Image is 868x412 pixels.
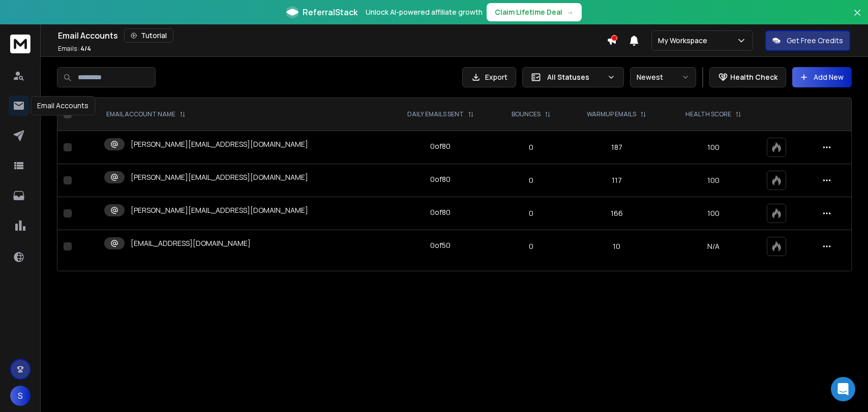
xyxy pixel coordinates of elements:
p: [EMAIL_ADDRESS][DOMAIN_NAME] [131,238,251,248]
p: N/A [672,241,755,251]
button: Get Free Credits [765,30,850,51]
p: Get Free Credits [787,36,843,46]
button: Export [462,67,516,87]
span: → [566,7,574,17]
p: 0 [501,241,561,251]
p: [PERSON_NAME][EMAIL_ADDRESS][DOMAIN_NAME] [131,139,308,149]
p: 0 [501,208,561,218]
div: 0 of 80 [430,207,451,217]
td: 100 [666,164,761,197]
p: Health Check [730,72,777,82]
td: 166 [567,197,666,230]
p: 0 [501,142,561,152]
td: 100 [666,197,761,230]
div: Open Intercom Messenger [831,377,855,401]
p: Unlock AI-powered affiliate growth [366,7,483,17]
button: S [10,386,31,406]
p: My Workspace [658,36,711,46]
div: 0 of 80 [430,174,451,184]
button: Tutorial [124,28,173,43]
p: DAILY EMAILS SENT [407,110,464,118]
button: Health Check [709,67,786,87]
div: 0 of 50 [430,240,451,250]
button: Add New [792,67,852,87]
p: [PERSON_NAME][EMAIL_ADDRESS][DOMAIN_NAME] [131,205,308,215]
p: 0 [501,175,561,185]
div: 0 of 80 [430,141,451,151]
td: 117 [567,164,666,197]
button: Close banner [851,6,864,30]
button: Newest [630,67,696,87]
div: Email Accounts [58,28,607,43]
div: EMAIL ACCOUNT NAME [106,110,186,118]
span: ReferralStack [303,6,357,18]
p: HEALTH SCORE [685,110,731,118]
td: 100 [666,131,761,164]
div: Email Accounts [31,96,95,115]
p: [PERSON_NAME][EMAIL_ADDRESS][DOMAIN_NAME] [131,172,308,182]
span: 4 / 4 [80,44,91,53]
p: WARMUP EMAILS [587,110,636,118]
td: 10 [567,230,666,263]
button: Claim Lifetime Deal→ [487,3,582,21]
p: Emails : [58,45,91,53]
p: BOUNCES [512,110,541,118]
td: 187 [567,131,666,164]
p: All Statuses [547,72,603,82]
